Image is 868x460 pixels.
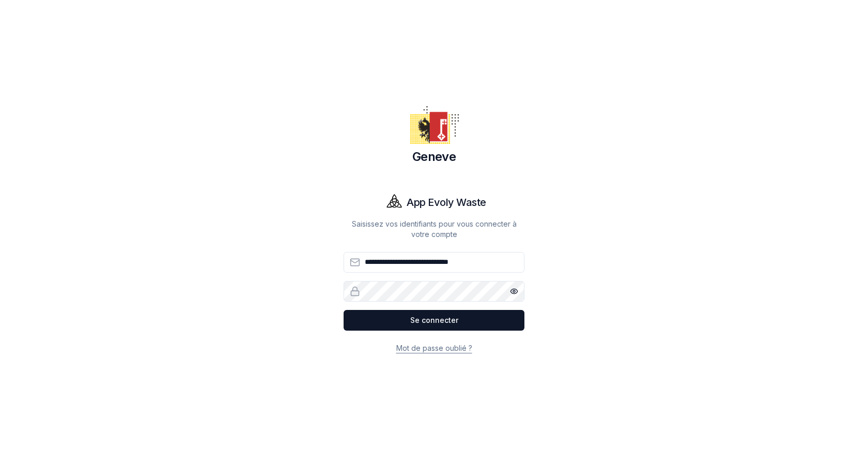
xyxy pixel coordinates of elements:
img: Evoly Logo [382,190,407,215]
p: Saisissez vos identifiants pour vous connecter à votre compte [344,219,524,240]
button: Se connecter [344,310,524,331]
h1: Geneve [344,149,524,165]
a: Mot de passe oublié ? [396,344,472,352]
h1: App Evoly Waste [407,195,486,210]
img: Geneve Logo [409,101,459,151]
